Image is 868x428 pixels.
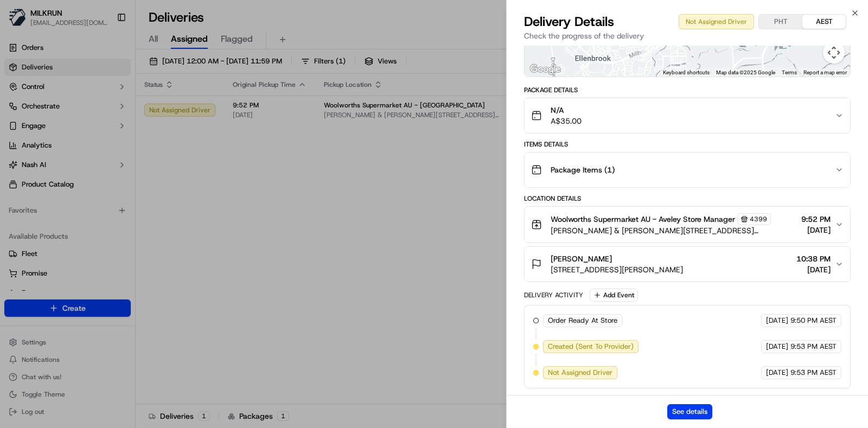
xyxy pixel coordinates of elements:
button: Keyboard shortcuts [663,69,710,76]
span: Woolworths Supermarket AU - Aveley Store Manager [551,214,735,225]
span: [DATE] [766,368,788,378]
span: 9:52 PM [801,214,831,225]
a: Report a map error [803,69,847,75]
span: 9:50 PM AEST [790,316,837,325]
a: Open this area in Google Maps (opens a new window) [527,62,563,76]
button: Map camera controls [823,42,845,63]
span: [PERSON_NAME] & [PERSON_NAME][STREET_ADDRESS][PERSON_NAME] [551,225,797,236]
span: [STREET_ADDRESS][PERSON_NAME] [551,264,683,275]
span: 9:53 PM AEST [790,342,837,352]
button: Package Items (1) [525,152,850,187]
button: Add Event [590,289,638,302]
span: 9:53 PM AEST [790,368,837,378]
span: [DATE] [801,225,831,235]
span: Order Ready At Store [548,316,617,325]
button: Woolworths Supermarket AU - Aveley Store Manager4399[PERSON_NAME] & [PERSON_NAME][STREET_ADDRESS]... [525,207,850,242]
span: 10:38 PM [796,253,831,264]
p: Check the progress of the delivery [524,30,851,41]
div: 1 [641,43,655,57]
img: Google [527,62,563,76]
button: AEST [802,15,846,29]
span: [PERSON_NAME] [551,253,612,264]
a: Terms (opens in new tab) [782,69,797,75]
span: [DATE] [766,342,788,352]
button: [PERSON_NAME][STREET_ADDRESS][PERSON_NAME]10:38 PM[DATE] [525,247,850,282]
span: Delivery Details [524,13,614,30]
button: See details [667,404,712,419]
button: N/AA$35.00 [525,98,850,133]
button: PHT [759,15,802,29]
span: Map data ©2025 Google [716,69,775,75]
span: [DATE] [766,316,788,325]
span: Package Items ( 1 ) [551,164,615,175]
span: 4399 [750,215,767,223]
span: Not Assigned Driver [548,368,612,378]
span: Created (Sent To Provider) [548,342,634,352]
div: Items Details [524,140,851,149]
span: N/A [551,105,582,116]
span: A$35.00 [551,116,582,126]
div: Package Details [524,86,851,94]
div: Location Details [524,194,851,203]
div: Delivery Activity [524,291,583,299]
span: [DATE] [796,264,831,275]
